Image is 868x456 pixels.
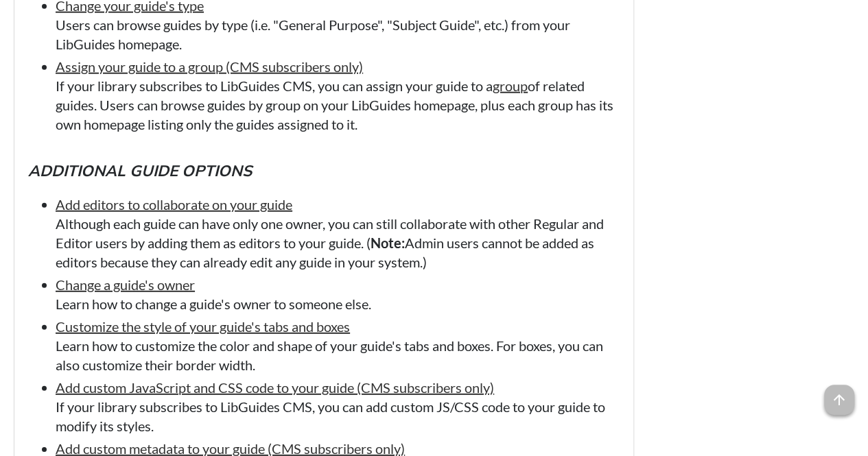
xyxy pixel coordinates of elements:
a: Add editors to collaborate on your guide [56,196,292,213]
li: Learn how to customize the color and shape of your guide's tabs and boxes. For boxes, you can als... [56,317,620,374]
a: Assign your guide to a group (CMS subscribers only) [56,58,363,75]
li: If your library subscribes to LibGuides CMS, you can assign your guide to a of related guides. Us... [56,57,620,134]
a: Customize the style of your guide's tabs and boxes [56,318,350,335]
li: Learn how to change a guide's owner to someone else. [56,275,620,313]
a: Change a guide's owner [56,276,195,293]
li: Although each guide can have only one owner, you can still collaborate with other Regular and Edi... [56,195,620,272]
a: arrow_upward [824,386,854,403]
span: arrow_upward [824,385,854,415]
h5: Additional guide options [28,160,620,182]
a: Add custom JavaScript and CSS code to your guide (CMS subscribers only) [56,379,494,396]
a: group [493,77,528,94]
strong: Note: [371,235,405,251]
li: If your library subscribes to LibGuides CMS, you can add custom JS/CSS code to your guide to modi... [56,378,620,435]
